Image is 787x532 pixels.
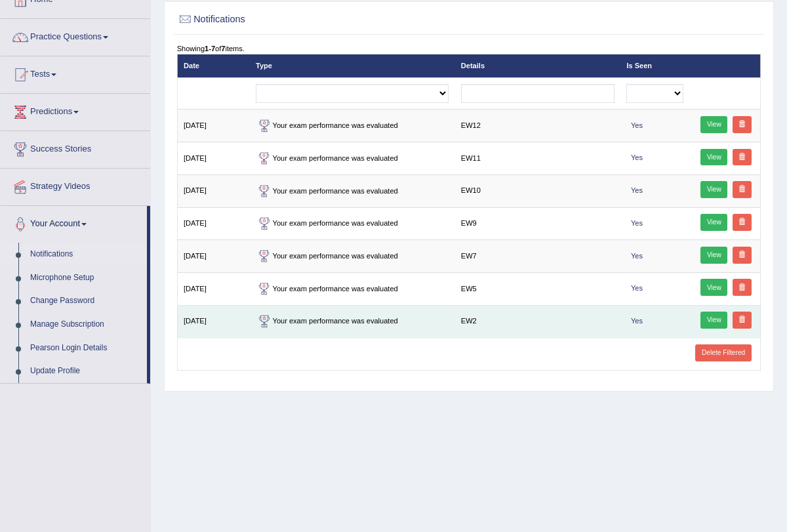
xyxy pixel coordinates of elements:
[733,116,752,133] a: Delete
[24,313,147,337] a: Manage Subscription
[24,266,147,290] a: Microphone Setup
[221,45,225,52] b: 7
[1,56,150,89] a: Tests
[250,273,455,306] td: Your exam performance was evaluated
[733,247,752,264] a: Delete
[695,344,751,361] a: Delete Filtered
[24,337,147,360] a: Pearson Login Details
[250,207,455,240] td: Your exam performance was evaluated
[700,181,727,198] a: View
[626,120,647,132] span: Yes
[24,359,147,383] a: Update Profile
[177,142,250,175] td: [DATE]
[700,214,727,231] a: View
[177,207,250,240] td: [DATE]
[626,62,652,70] a: Is Seen
[626,152,647,164] span: Yes
[626,185,647,197] span: Yes
[700,116,727,133] a: View
[626,283,647,295] span: Yes
[461,62,485,70] a: Details
[700,247,727,264] a: View
[454,207,620,240] td: EW9
[177,11,539,28] h2: Notifications
[1,94,150,127] a: Predictions
[1,131,150,164] a: Success Stories
[626,251,647,262] span: Yes
[250,110,455,142] td: Your exam performance was evaluated
[177,305,250,338] td: [DATE]
[733,279,752,296] a: Delete
[24,289,147,313] a: Change Password
[700,312,727,329] a: View
[454,174,620,207] td: EW10
[250,305,455,338] td: Your exam performance was evaluated
[700,149,727,166] a: View
[626,218,647,230] span: Yes
[205,45,215,52] b: 1-7
[177,273,250,306] td: [DATE]
[454,273,620,306] td: EW5
[733,181,752,198] a: Delete
[700,279,727,296] a: View
[454,142,620,175] td: EW11
[24,243,147,266] a: Notifications
[250,240,455,273] td: Your exam performance was evaluated
[1,206,147,239] a: Your Account
[1,169,150,201] a: Strategy Videos
[177,174,250,207] td: [DATE]
[454,110,620,142] td: EW12
[733,214,752,231] a: Delete
[1,19,150,52] a: Practice Questions
[250,174,455,207] td: Your exam performance was evaluated
[733,312,752,329] a: Delete
[177,43,761,54] div: Showing of items.
[177,110,250,142] td: [DATE]
[454,305,620,338] td: EW2
[177,240,250,273] td: [DATE]
[626,316,647,327] span: Yes
[256,62,272,70] a: Type
[733,149,752,166] a: Delete
[250,142,455,175] td: Your exam performance was evaluated
[454,240,620,273] td: EW7
[184,62,199,70] a: Date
